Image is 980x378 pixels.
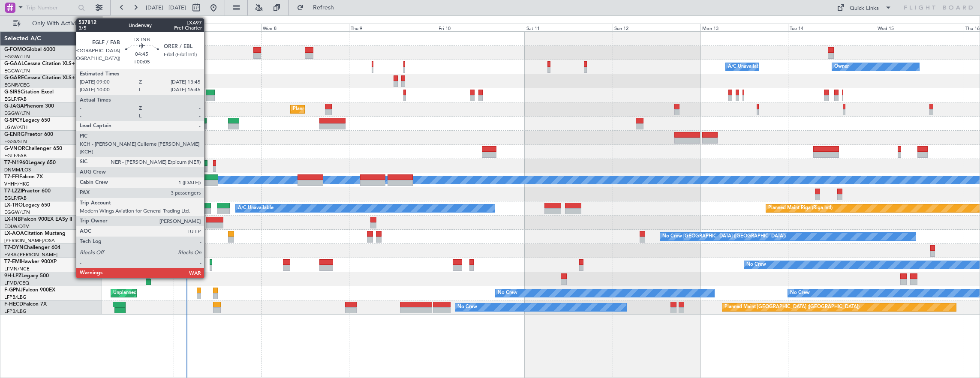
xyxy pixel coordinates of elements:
[790,287,810,300] div: No Crew
[4,138,27,145] a: EGSS/STN
[4,209,30,216] a: EGGW/LTN
[4,203,50,208] a: LX-TROLegacy 650
[293,1,344,15] button: Refresh
[746,258,766,271] div: No Crew
[306,5,342,11] span: Refresh
[293,103,428,116] div: Planned Maint [GEOGRAPHIC_DATA] ([GEOGRAPHIC_DATA])
[4,54,30,60] a: EGGW/LTN
[728,60,764,73] div: A/C Unavailable
[104,17,118,24] div: [DATE]
[9,17,93,30] button: Only With Activity
[4,245,24,250] span: T7-DYN
[700,24,788,31] div: Mon 13
[437,24,525,31] div: Fri 10
[4,189,22,194] span: T7-LZZI
[4,132,24,137] span: G-ENRG
[4,259,21,264] span: T7-EMI
[4,146,25,151] span: G-VNOR
[4,174,19,180] span: T7-FFI
[4,160,56,165] a: T7-N1960Legacy 650
[4,217,21,222] span: LX-INB
[4,82,30,88] a: EGNR/CEG
[4,231,66,236] a: LX-AOACitation Mustang
[4,288,55,293] a: F-GPNJFalcon 900EX
[613,24,700,31] div: Sun 12
[724,301,860,314] div: Planned Maint [GEOGRAPHIC_DATA] ([GEOGRAPHIC_DATA])
[113,287,254,300] div: Unplanned Maint [GEOGRAPHIC_DATA] ([GEOGRAPHIC_DATA])
[238,202,274,215] div: A/C Unavailable
[4,217,72,222] a: LX-INBFalcon 900EX EASy II
[4,75,24,81] span: G-GARE
[850,4,879,13] div: Quick Links
[4,124,27,131] a: LGAV/ATH
[4,75,75,81] a: G-GARECessna Citation XLS+
[4,189,51,194] a: T7-LZZIPraetor 600
[834,60,849,73] div: Owner
[146,4,186,12] span: [DATE] - [DATE]
[4,237,55,244] a: [PERSON_NAME]/QSA
[26,1,75,14] input: Trip Number
[4,252,57,258] a: EVRA/[PERSON_NAME]
[4,273,49,279] a: 9H-LPZLegacy 500
[174,24,262,31] div: Tue 7
[4,160,28,165] span: T7-N1960
[4,132,53,137] a: G-ENRGPraetor 600
[498,287,517,300] div: No Crew
[4,153,27,159] a: EGLF/FAB
[4,174,43,180] a: T7-FFIFalcon 7X
[4,195,27,201] a: EGLF/FAB
[768,202,833,215] div: Planned Maint Riga (Riga Intl)
[4,167,31,173] a: DNMM/LOS
[4,104,54,109] a: G-JAGAPhenom 300
[4,96,27,102] a: EGLF/FAB
[4,223,30,230] a: EDLW/DTM
[4,302,23,307] span: F-HECD
[788,24,876,31] div: Tue 14
[4,110,30,117] a: EGGW/LTN
[876,24,964,31] div: Wed 15
[4,61,24,66] span: G-GAAL
[457,301,477,314] div: No Crew
[4,308,27,315] a: LFPB/LBG
[4,181,30,187] a: VHHH/HKG
[4,118,23,123] span: G-SPCY
[4,231,24,236] span: LX-AOA
[86,24,174,31] div: Mon 6
[4,47,26,52] span: G-FOMO
[4,104,24,109] span: G-JAGA
[4,259,57,264] a: T7-EMIHawker 900XP
[4,146,62,151] a: G-VNORChallenger 650
[4,288,23,293] span: F-GPNJ
[4,273,21,279] span: 9H-LPZ
[22,21,90,27] span: Only With Activity
[4,203,23,208] span: LX-TRO
[833,1,896,15] button: Quick Links
[525,24,613,31] div: Sat 11
[662,230,786,243] div: No Crew [GEOGRAPHIC_DATA] ([GEOGRAPHIC_DATA])
[4,302,47,307] a: F-HECDFalcon 7X
[261,24,349,31] div: Wed 8
[4,245,60,250] a: T7-DYNChallenger 604
[4,294,27,300] a: LFPB/LBG
[4,266,30,272] a: LFMN/NCE
[4,61,75,66] a: G-GAALCessna Citation XLS+
[4,47,55,52] a: G-FOMOGlobal 6000
[349,24,437,31] div: Thu 9
[4,68,30,74] a: EGGW/LTN
[4,118,50,123] a: G-SPCYLegacy 650
[4,90,54,95] a: G-SIRSCitation Excel
[4,90,21,95] span: G-SIRS
[4,280,29,286] a: LFMD/CEQ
